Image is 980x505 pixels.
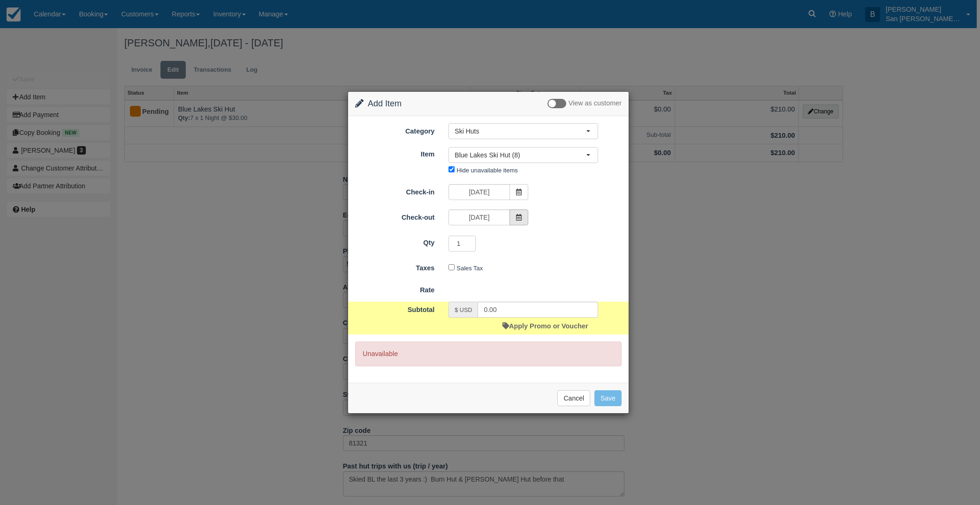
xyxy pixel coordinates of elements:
[448,123,598,139] button: Ski Huts
[355,342,622,366] p: Unavailable
[348,184,441,197] label: Check-in
[348,302,441,315] label: Subtotal
[569,100,622,107] span: View as customer
[448,147,598,163] button: Blue Lakes Ski Hut (8)
[594,390,622,406] button: Save
[455,150,586,160] span: Blue Lakes Ski Hut (8)
[557,390,590,406] button: Cancel
[448,236,476,252] input: Qty
[348,146,441,159] label: Item
[456,265,483,272] label: Sales Tax
[348,282,441,295] label: Rate
[348,260,441,273] label: Taxes
[348,209,441,223] label: Check-out
[456,167,517,174] label: Hide unavailable items
[348,235,441,248] label: Qty
[455,307,472,313] small: $ USD
[455,126,586,136] span: Ski Huts
[502,322,588,330] a: Apply Promo or Voucher
[348,123,441,136] label: Category
[368,99,402,108] span: Add Item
